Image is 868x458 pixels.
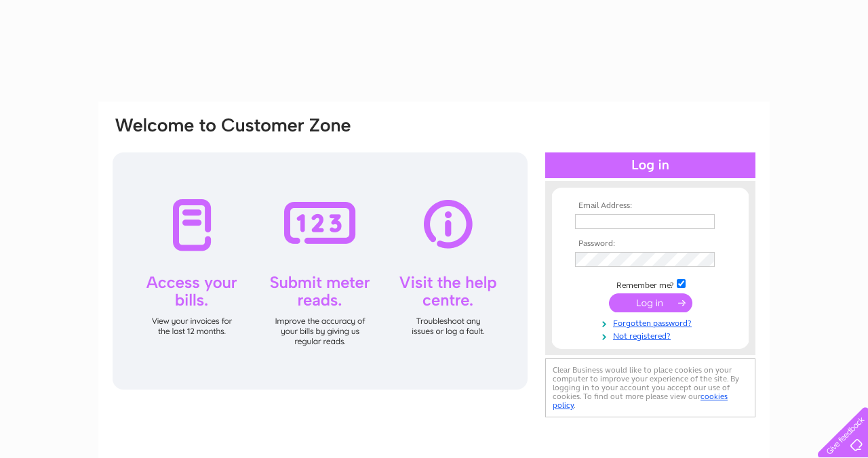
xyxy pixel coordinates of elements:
[553,392,728,410] a: cookies policy
[572,239,729,249] th: Password:
[572,277,729,291] td: Remember me?
[575,329,729,341] a: Not registered?
[572,201,729,211] th: Email Address:
[545,358,755,417] div: Clear Business would like to place cookies on your computer to improve your experience of the sit...
[575,316,729,329] a: Forgotten password?
[609,293,692,312] input: Submit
